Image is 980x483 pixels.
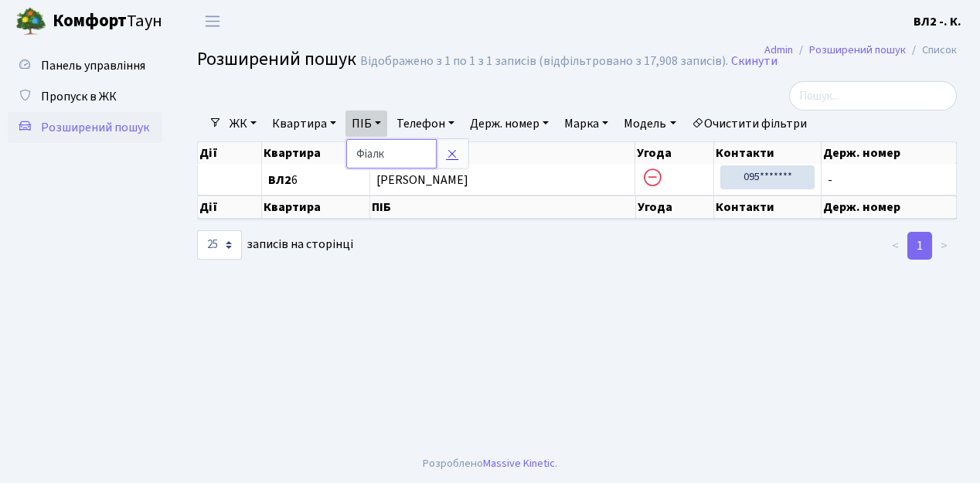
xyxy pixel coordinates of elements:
span: Таун [53,9,162,35]
a: Держ. номер [464,111,555,137]
th: ПІБ [370,142,635,164]
b: ВЛ2 -. К. [914,13,961,30]
th: Держ. номер [822,196,957,219]
a: 1 [907,232,932,260]
a: ВЛ2 -. К. [914,12,961,31]
a: Скинути [731,54,778,69]
a: Пропуск в ЖК [8,81,162,112]
a: Admin [764,42,793,58]
th: Дії [198,196,262,219]
th: Квартира [262,142,370,164]
span: - [828,174,950,186]
th: Контакти [714,142,822,164]
select: записів на сторінці [197,230,242,260]
label: записів на сторінці [197,230,353,260]
a: Панель управління [8,50,162,81]
input: Пошук... [789,81,957,111]
nav: breadcrumb [741,34,980,66]
span: Пропуск в ЖК [41,88,117,105]
th: Держ. номер [822,142,957,164]
div: Відображено з 1 по 1 з 1 записів (відфільтровано з 17,908 записів). [360,54,728,69]
div: Розроблено . [423,455,557,472]
a: ПІБ [345,111,387,137]
b: Комфорт [53,9,127,33]
th: Контакти [714,196,822,219]
span: Розширений пошук [41,119,149,136]
b: ВЛ2 [268,172,291,189]
th: ПІБ [370,196,636,219]
th: Дії [198,142,262,164]
a: Марка [558,111,614,137]
a: Телефон [390,111,461,137]
a: Квартира [266,111,342,137]
a: Massive Kinetic [483,455,555,471]
span: Панель управління [41,57,145,74]
a: Розширений пошук [809,42,906,58]
a: Розширений пошук [8,112,162,143]
span: Розширений пошук [197,46,356,73]
th: Угода [636,196,715,219]
span: 6 [268,174,363,186]
th: Угода [635,142,714,164]
a: Очистити фільтри [686,111,813,137]
li: Список [906,42,957,59]
img: logo.png [15,6,46,37]
a: Модель [618,111,682,137]
a: ЖК [223,111,263,137]
button: Переключити навігацію [193,9,232,34]
span: [PERSON_NAME] [376,172,468,189]
th: Квартира [262,196,370,219]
